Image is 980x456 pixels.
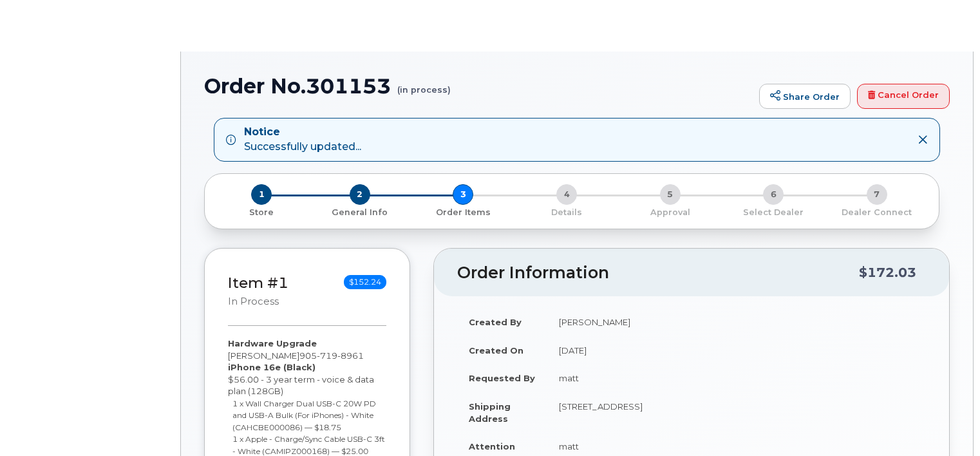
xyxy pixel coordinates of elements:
strong: Created By [469,317,522,327]
a: Item #1 [228,274,288,292]
small: (in process) [397,75,451,95]
strong: Hardware Upgrade [228,338,317,348]
strong: Attention [469,441,515,451]
h1: Order No.301153 [204,75,753,97]
small: in process [228,296,279,307]
a: Share Order [759,84,851,109]
td: [PERSON_NAME] [547,308,926,336]
span: $152.24 [344,275,386,289]
span: 2 [350,184,370,205]
td: [DATE] [547,336,926,365]
strong: iPhone 16e (Black) [228,362,316,372]
td: matt [547,364,926,392]
span: 1 [251,184,272,205]
span: 905 [299,350,364,361]
strong: Created On [469,345,523,356]
div: $172.03 [859,260,916,285]
strong: Notice [244,125,361,140]
small: 1 x Apple - Charge/Sync Cable USB-C 3ft - White (CAMIPZ000168) — $25.00 [232,434,385,456]
a: 1 Store [215,205,308,218]
small: 1 x Wall Charger Dual USB-C 20W PD and USB-A Bulk (For iPhones) - White (CAHCBE000086) — $18.75 [232,399,376,432]
div: Successfully updated... [244,125,361,155]
span: 8961 [337,350,364,361]
strong: Requested By [469,373,535,383]
a: Cancel Order [857,84,950,109]
h2: Order Information [457,264,859,282]
p: General Info [314,207,407,218]
span: 719 [317,350,337,361]
strong: Shipping Address [469,401,511,424]
p: Store [220,207,303,218]
a: 2 General Info [308,205,412,218]
td: [STREET_ADDRESS] [547,392,926,432]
